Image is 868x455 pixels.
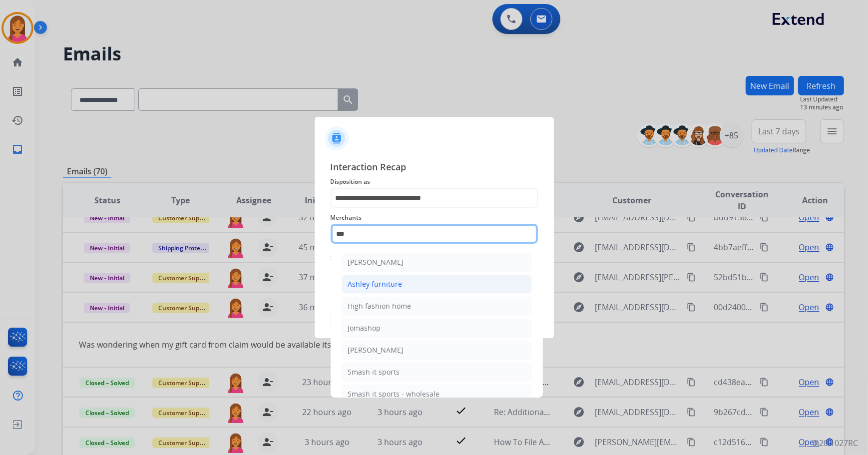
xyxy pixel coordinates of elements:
[348,301,412,311] div: High fashion home
[331,160,538,176] span: Interaction Recap
[325,126,349,150] img: contactIcon
[348,279,403,289] div: Ashley furniture
[331,176,538,188] span: Disposition as
[348,345,404,355] div: [PERSON_NAME]
[331,212,538,224] span: Merchants
[813,437,858,449] p: 0.20.1027RC
[348,389,440,399] div: Smash it sports - wholesale
[348,367,400,377] div: Smash it sports
[348,257,404,267] div: [PERSON_NAME]
[348,323,381,333] div: Jomashop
